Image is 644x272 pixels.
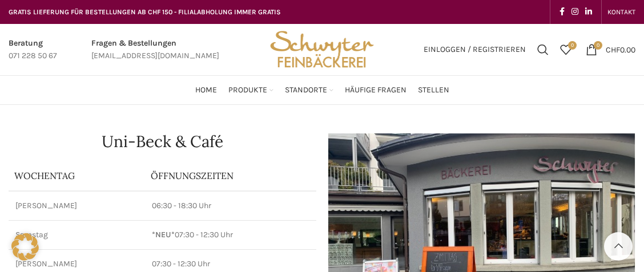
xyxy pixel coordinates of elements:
a: Site logo [266,44,378,54]
span: GRATIS LIEFERUNG FÜR BESTELLUNGEN AB CHF 150 - FILIALABHOLUNG IMMER GRATIS [9,8,281,16]
p: 06:30 - 18:30 Uhr [152,200,309,212]
span: Home [195,85,217,96]
p: [PERSON_NAME] [15,258,138,270]
a: Häufige Fragen [345,79,406,102]
a: Standorte [285,79,333,102]
a: Einloggen / Registrieren [418,38,532,61]
span: Standorte [285,85,327,96]
a: Infobox link [91,37,219,63]
div: Meine Wunschliste [554,38,577,61]
span: 0 [594,41,602,50]
a: 0 CHF0.00 [580,38,641,61]
a: Home [195,79,217,102]
a: Scroll to top button [604,232,633,261]
div: Main navigation [3,79,641,102]
a: Suchen [532,38,554,61]
span: Produkte [228,85,267,96]
p: Samstag [15,229,138,241]
a: Instagram social link [568,4,582,20]
a: Infobox link [9,37,57,63]
p: 07:30 - 12:30 Uhr [152,258,309,270]
span: CHF [606,44,620,54]
div: Secondary navigation [602,1,641,23]
img: Bäckerei Schwyter [266,24,378,75]
bdi: 0.00 [606,44,635,54]
span: Häufige Fragen [345,85,406,96]
p: [PERSON_NAME] [15,200,138,212]
p: Wochentag [14,169,139,182]
span: Stellen [418,85,449,96]
p: 07:30 - 12:30 Uhr [152,229,309,241]
span: KONTAKT [607,8,635,16]
h1: Uni-Beck & Café [9,133,316,149]
span: 0 [568,41,577,50]
a: 0 [554,38,577,61]
a: Produkte [228,79,273,102]
span: Einloggen / Registrieren [424,46,526,54]
a: Facebook social link [556,4,568,20]
a: Linkedin social link [582,4,595,20]
p: ÖFFNUNGSZEITEN [151,169,311,182]
a: KONTAKT [607,1,635,23]
a: Stellen [418,79,449,102]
